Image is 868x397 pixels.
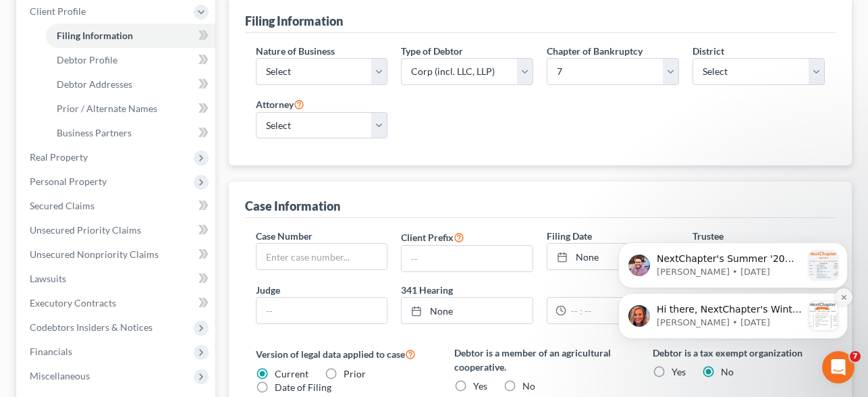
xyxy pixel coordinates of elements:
a: Business Partners [46,121,215,145]
span: No [522,380,535,392]
a: Unsecured Nonpriority Claims [19,242,215,267]
input: -- : -- [566,298,647,323]
a: Debtor Addresses [46,72,215,97]
iframe: Intercom notifications message [598,157,868,361]
a: Lawsuits [19,267,215,291]
a: Secured Claims [19,194,215,218]
label: Debtor is a member of an agricultural cooperative. [454,346,626,374]
span: Unsecured Priority Claims [30,224,141,236]
span: Business Partners [57,127,132,138]
span: Financials [30,346,72,357]
span: Unsecured Nonpriority Claims [30,248,159,260]
div: Filing Information [245,13,343,29]
span: Codebtors Insiders & Notices [30,321,153,333]
label: Version of legal data applied to case [256,346,427,362]
span: Debtor Profile [57,54,117,65]
span: Yes [473,380,487,392]
span: Client Profile [30,5,86,17]
span: Current [275,368,308,379]
a: Executory Contracts [19,291,215,315]
a: Prior / Alternate Names [46,97,215,121]
span: Lawsuits [30,273,66,284]
span: Yes [672,366,686,377]
input: Enter case number... [256,244,387,269]
a: Unsecured Priority Claims [19,218,215,242]
span: Miscellaneous [30,370,90,381]
label: 341 Hearing [394,283,686,297]
div: Case Information [245,198,340,214]
label: Judge [256,283,280,297]
a: Filing Information [46,24,215,48]
a: None [402,298,533,323]
span: Secured Claims [30,200,94,211]
label: District [693,44,724,58]
label: Attorney [256,96,304,112]
span: Debtor Addresses [57,78,132,90]
label: Nature of Business [256,44,335,58]
iframe: Intercom live chat [822,351,855,383]
span: Real Property [30,151,88,163]
span: 7 [850,351,861,362]
span: Personal Property [30,176,107,187]
span: Prior [344,368,366,379]
input: -- [256,298,387,323]
span: Date of Filing [275,381,331,393]
a: None [547,244,678,269]
span: Prior / Alternate Names [57,103,157,114]
label: Filing Date [547,229,592,243]
a: Debtor Profile [46,48,215,72]
span: No [721,366,734,377]
label: Case Number [256,229,313,243]
span: Executory Contracts [30,297,116,309]
label: Chapter of Bankruptcy [547,44,643,58]
label: Client Prefix [401,229,464,245]
span: Filing Information [57,30,133,41]
label: Type of Debtor [401,44,463,58]
input: -- [402,246,533,271]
